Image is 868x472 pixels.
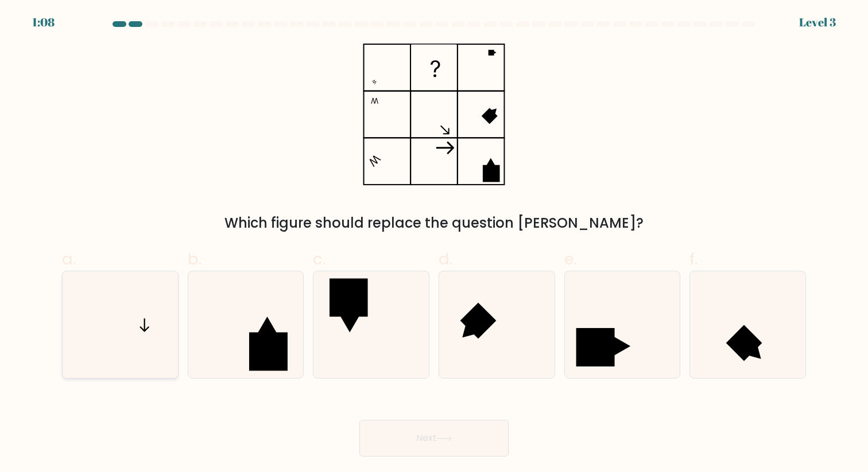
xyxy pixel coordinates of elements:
[32,14,55,31] div: 1:08
[564,248,577,270] span: e.
[689,248,697,270] span: f.
[799,14,836,31] div: Level 3
[439,248,452,270] span: d.
[62,248,76,270] span: a.
[359,420,509,457] button: Next
[69,213,799,233] div: Which figure should replace the question [PERSON_NAME]?
[188,248,201,270] span: b.
[313,248,325,270] span: c.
